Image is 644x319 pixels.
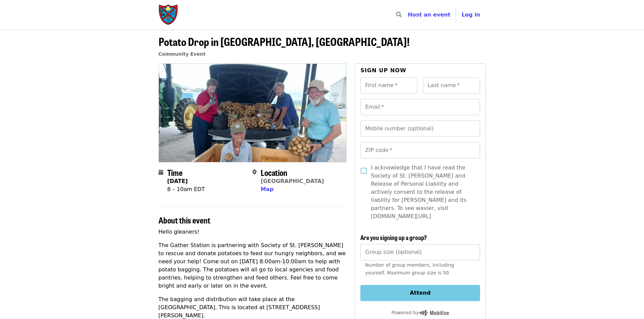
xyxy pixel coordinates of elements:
span: Potato Drop in [GEOGRAPHIC_DATA], [GEOGRAPHIC_DATA]! [159,33,410,49]
img: Powered by Mobilize [419,310,449,316]
div: 8 – 10am EDT [167,185,205,193]
input: [object Object] [360,244,480,260]
button: Map [261,185,273,193]
span: Number of group members, including yourself. Maximum group size is 50 [365,262,454,275]
button: Log in [456,8,485,22]
span: About this event [159,214,210,226]
i: calendar icon [159,169,163,176]
p: The Gather Station is partnering with Society of St. [PERSON_NAME] to rescue and donate potatoes ... [159,241,347,290]
i: search icon [396,11,402,18]
input: Email [360,99,480,115]
span: Powered by [391,310,449,315]
input: Last name [423,77,480,94]
a: Host an event [408,11,450,18]
input: Search [406,7,411,23]
span: Map [261,186,273,192]
input: First name [360,77,418,94]
span: Sign up now [360,67,406,74]
span: Location [261,166,287,178]
span: Are you signing up a group? [360,233,427,242]
button: Attend [360,285,480,301]
strong: [DATE] [167,178,188,184]
a: [GEOGRAPHIC_DATA] [261,178,324,184]
input: ZIP code [360,142,480,158]
span: Time [167,166,183,178]
a: Community Event [159,51,206,57]
img: Potato Drop in New Hill, NC! organized by Society of St. Andrew [159,64,347,162]
img: Society of St. Andrew - Home [159,4,179,26]
span: I acknowledge that I have read the Society of St. [PERSON_NAME] and Release of Personal Liability... [371,164,474,220]
input: Mobile number (optional) [360,121,480,137]
i: map-marker-alt icon [253,169,257,176]
p: Hello gleaners! [159,228,347,236]
span: Log in [461,11,480,18]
